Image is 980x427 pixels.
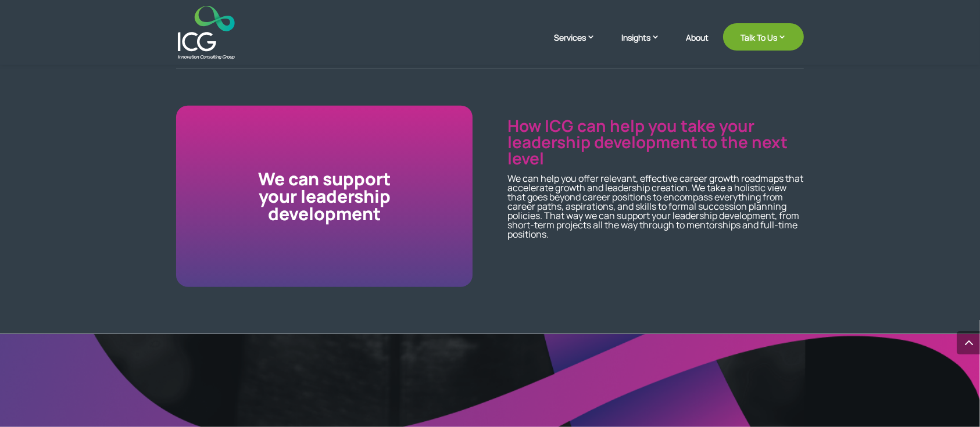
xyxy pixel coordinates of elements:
iframe: Chat Widget [786,302,980,427]
a: Talk To Us [723,23,804,51]
a: About [686,34,709,59]
p: We can support your leadership development [176,170,473,223]
a: Insights [621,32,671,59]
a: Services [554,32,607,59]
img: ICG [178,6,235,59]
p: How ICG can help you take your leadership development to the next level [507,117,804,166]
p: We can help you offer relevant, effective career growth roadmaps that accelerate growth and leade... [507,174,804,239]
